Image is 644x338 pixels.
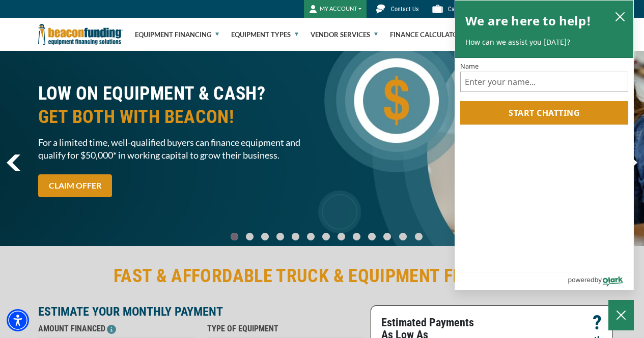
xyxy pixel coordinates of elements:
a: Equipment Financing [135,18,219,51]
a: Go To Slide 7 [335,232,347,241]
p: AMOUNT FINANCED [38,323,195,335]
a: Go To Slide 5 [304,232,317,241]
span: Contact Us [391,6,418,13]
p: ESTIMATE YOUR MONTHLY PAYMENT [38,305,365,318]
a: Finance Calculator [390,18,462,51]
a: Go To Slide 9 [366,232,378,241]
h2: LOW ON EQUIPMENT & CASH? [38,82,316,129]
a: Go To Slide 11 [397,232,409,241]
button: Close Chatbox [608,300,634,330]
img: Left Navigator [7,155,20,171]
a: Go To Slide 2 [259,232,271,241]
a: Go To Slide 3 [274,232,286,241]
label: Name [460,63,628,70]
h2: We are here to help! [465,11,591,31]
img: Beacon Funding Corporation logo [38,18,123,51]
a: Go To Slide 6 [320,232,332,241]
span: by [595,273,602,286]
span: For a limited time, well-qualified buyers can finance equipment and qualify for $50,000* in worki... [38,136,316,162]
p: TYPE OF EQUIPMENT [207,323,365,335]
span: powered [568,273,594,286]
a: Go To Slide 8 [350,232,362,241]
div: Accessibility Menu [7,309,29,331]
p: ? [593,317,602,329]
a: Equipment Types [231,18,298,51]
a: Go To Slide 10 [381,232,394,241]
button: close chatbox [612,9,628,23]
a: Go To Slide 0 [228,232,240,241]
span: GET BOTH WITH BEACON! [38,105,316,129]
a: Go To Slide 12 [412,232,425,241]
span: Careers [448,6,467,13]
a: Powered by Olark [568,272,633,290]
a: CLAIM OFFER [38,174,112,197]
a: Go To Slide 1 [243,232,256,241]
input: Name [460,72,628,92]
h2: FAST & AFFORDABLE TRUCK & EQUIPMENT FINANCING [38,264,606,288]
a: previous [7,155,20,171]
a: Go To Slide 4 [289,232,301,241]
p: How can we assist you [DATE]? [465,37,623,47]
a: Vendor Services [311,18,378,51]
button: Start chatting [460,101,628,125]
